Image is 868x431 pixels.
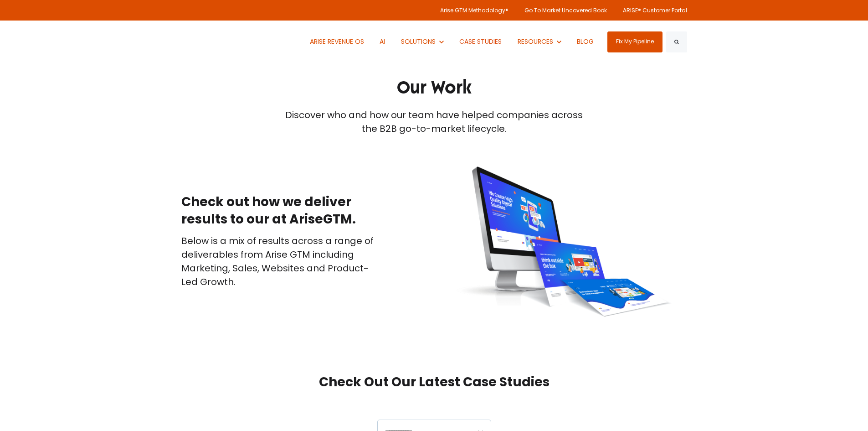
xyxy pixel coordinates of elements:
[570,21,601,63] a: BLOG
[666,31,687,52] button: Search
[401,37,401,37] span: Show submenu for SOLUTIONS
[401,37,436,46] span: SOLUTIONS
[181,108,687,122] div: Discover who and how our team have helped companies across
[518,37,553,46] span: RESOURCES
[511,21,568,63] button: Show submenu for RESOURCES RESOURCES
[181,122,687,135] div: the B2B go-to-market lifecycle.
[181,374,687,391] h2: Check Out Our Latest Case Studies
[303,21,601,63] nav: Desktop navigation
[607,31,663,52] a: Fix My Pipeline
[394,21,450,63] button: Show submenu for SOLUTIONS SOLUTIONS
[303,21,371,63] a: ARISE REVENUE OS
[518,37,518,37] span: Show submenu for RESOURCES
[181,234,384,289] p: Below is a mix of results across a range of deliverables from Arise GTM including Marketing, Sale...
[181,31,200,52] img: ARISE GTM logo (1) white
[181,193,384,228] h2: Check out how we deliver results to our at AriseGTM.
[181,76,687,99] h1: Our Work
[373,21,392,63] a: AI
[441,158,687,324] img: website-design
[453,21,509,63] a: CASE STUDIES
